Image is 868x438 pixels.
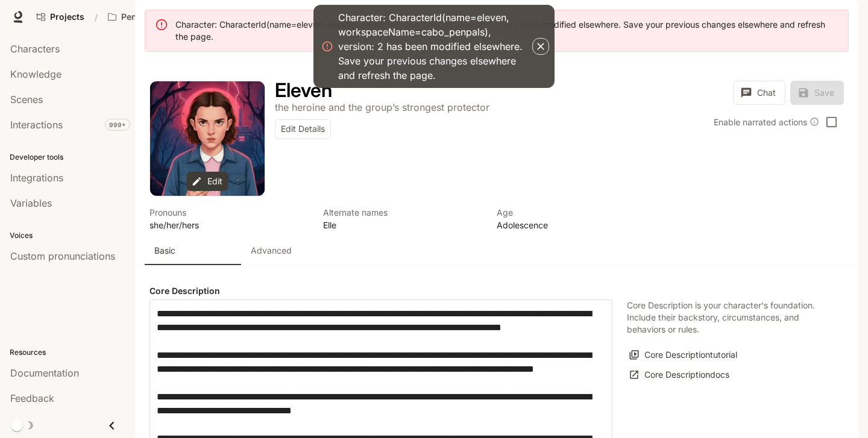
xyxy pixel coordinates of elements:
button: Open character details dialog [275,100,489,114]
a: Core Descriptiondocs [627,365,732,385]
div: Avatar image [150,81,265,196]
p: Elle [323,219,482,231]
h4: Core Description [149,285,612,297]
button: Open character details dialog [323,206,482,231]
p: she/her/hers [149,219,309,231]
span: Projects [50,12,84,22]
p: Advanced [251,245,292,257]
p: Pen Pals [Production] [121,12,189,22]
p: Age [497,206,656,219]
button: Open workspace menu [102,5,207,29]
div: Character: CharacterId(name=eleven, workspaceName=cabo_penpals), version: 2 has been modified els... [338,10,530,83]
div: Character: CharacterId(name=eleven, workspaceName=cabo_penpals), version: 2 has been modified els... [175,19,838,43]
p: Core Description is your character's foundation. Include their backstory, circumstances, and beha... [627,299,829,336]
button: Edit Details [275,119,331,139]
button: Open character avatar dialog [150,81,265,196]
button: Edit [187,172,228,192]
h1: Eleven [275,78,332,102]
p: Alternate names [323,206,482,219]
p: Basic [154,245,175,257]
button: Open character details dialog [149,206,309,231]
button: Open character details dialog [275,81,332,100]
div: Enable narrated actions [714,116,819,128]
p: the heroine and the group’s strongest protector [275,101,489,113]
p: Adolescence [497,219,656,231]
button: Core Descriptiontutorial [627,345,740,365]
button: Open character details dialog [497,206,656,231]
div: / [90,11,102,23]
button: Chat [733,81,785,105]
a: Go to projects [31,5,90,29]
p: Pronouns [149,206,309,219]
